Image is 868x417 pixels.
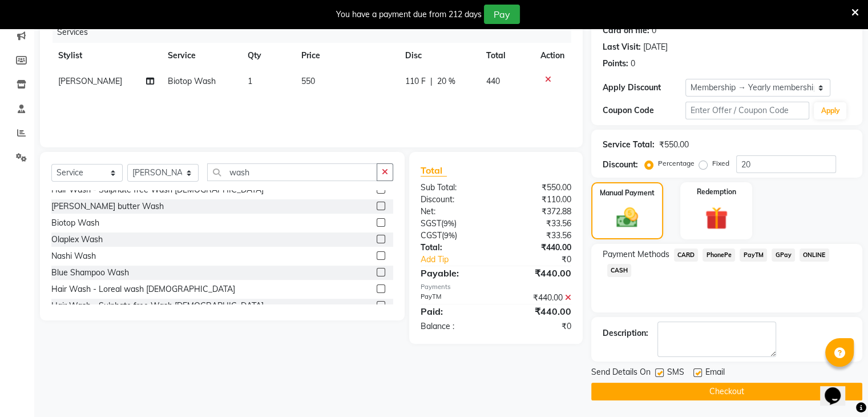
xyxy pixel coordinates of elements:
div: ₹0 [496,320,580,332]
div: Blue Shampoo Wash [51,267,129,279]
span: | [430,75,433,87]
div: Total: [412,242,496,254]
div: Net: [412,206,496,218]
span: 20 % [437,75,455,87]
th: Disc [398,43,479,69]
div: ( ) [412,230,496,242]
label: Manual Payment [600,188,655,198]
span: GPay [772,248,795,262]
button: Apply [814,102,846,119]
img: _cash.svg [609,205,645,230]
th: Stylist [51,43,161,69]
div: Sub Total: [412,182,496,194]
div: ₹440.00 [496,242,580,254]
div: Card on file: [603,25,649,37]
th: Action [534,43,571,69]
div: Paid: [412,304,496,318]
span: CARD [674,248,699,262]
div: ₹33.56 [496,230,580,242]
th: Qty [241,43,294,69]
input: Search or Scan [207,163,377,181]
div: [PERSON_NAME] butter Wash [51,201,164,212]
span: SMS [667,366,684,380]
div: Last Visit: [603,41,641,53]
div: Hair Wash - Sulphate free Wash [DEMOGRAPHIC_DATA] [51,300,264,312]
th: Price [294,43,398,69]
span: PayTM [740,248,767,262]
span: 9% [444,231,455,240]
div: Balance : [412,320,496,332]
div: Points: [603,58,628,70]
div: Discount: [412,194,496,206]
span: ONLINE [800,248,829,262]
span: 110 F [405,75,426,87]
span: 9% [443,219,454,228]
div: ₹33.56 [496,218,580,230]
span: CASH [607,264,632,277]
div: Description: [603,327,648,339]
span: Email [705,366,725,380]
div: Service Total: [603,139,655,151]
span: Total [421,165,447,177]
div: Biotop Wash [51,217,99,229]
div: You have a payment due from 212 days [336,9,482,21]
span: Send Details On [591,366,651,380]
div: ₹550.00 [496,182,580,194]
span: SGST [421,218,441,228]
div: ₹372.88 [496,206,580,218]
label: Percentage [658,158,695,169]
div: Apply Discount [603,82,685,94]
div: 0 [631,58,635,70]
iframe: chat widget [820,371,857,406]
div: Services [53,22,580,43]
span: CGST [421,230,442,240]
button: Checkout [591,383,862,400]
div: ₹440.00 [496,304,580,318]
div: Hair Wash - Loreal wash [DEMOGRAPHIC_DATA] [51,283,235,295]
span: [PERSON_NAME] [58,76,122,86]
span: 550 [301,76,315,86]
span: PhonePe [703,248,735,262]
div: Payable: [412,266,496,280]
img: _gift.svg [698,204,735,232]
div: PayTM [412,292,496,304]
div: Hair Wash - Sulphate free Wash [DEMOGRAPHIC_DATA] [51,184,264,196]
div: ₹440.00 [496,266,580,280]
div: Payments [421,282,571,292]
a: Add Tip [412,254,510,266]
span: Biotop Wash [168,76,216,86]
div: Discount: [603,159,638,171]
div: ( ) [412,218,496,230]
input: Enter Offer / Coupon Code [685,102,810,119]
span: 1 [248,76,252,86]
div: Olaplex Wash [51,234,103,246]
div: Nashi Wash [51,250,96,262]
label: Fixed [712,158,729,169]
th: Total [479,43,534,69]
div: [DATE] [643,41,668,53]
div: ₹0 [510,254,579,266]
span: Payment Methods [603,248,669,260]
button: Pay [484,5,520,24]
div: ₹440.00 [496,292,580,304]
th: Service [161,43,241,69]
div: ₹550.00 [659,139,689,151]
span: 440 [486,76,500,86]
div: 0 [652,25,656,37]
label: Redemption [697,187,736,197]
div: ₹110.00 [496,194,580,206]
div: Coupon Code [603,105,685,117]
